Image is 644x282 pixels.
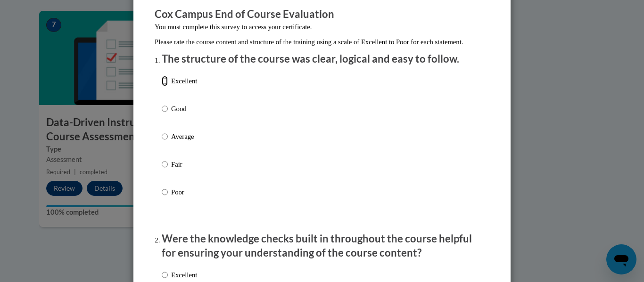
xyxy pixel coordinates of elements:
input: Fair [162,159,168,169]
p: You must complete this survey to access your certificate. [155,22,489,32]
p: The structure of the course was clear, logical and easy to follow. [162,52,482,66]
p: Average [171,131,197,142]
h3: Cox Campus End of Course Evaluation [155,7,489,22]
p: Fair [171,159,197,169]
input: Excellent [162,76,168,86]
input: Poor [162,187,168,197]
input: Average [162,131,168,142]
p: Please rate the course content and structure of the training using a scale of Excellent to Poor f... [155,37,489,47]
p: Poor [171,187,197,197]
p: Good [171,104,197,114]
p: Excellent [171,76,197,86]
p: Were the knowledge checks built in throughout the course helpful for ensuring your understanding ... [162,232,482,261]
input: Excellent [162,270,168,280]
p: Excellent [171,270,197,280]
input: Good [162,104,168,114]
